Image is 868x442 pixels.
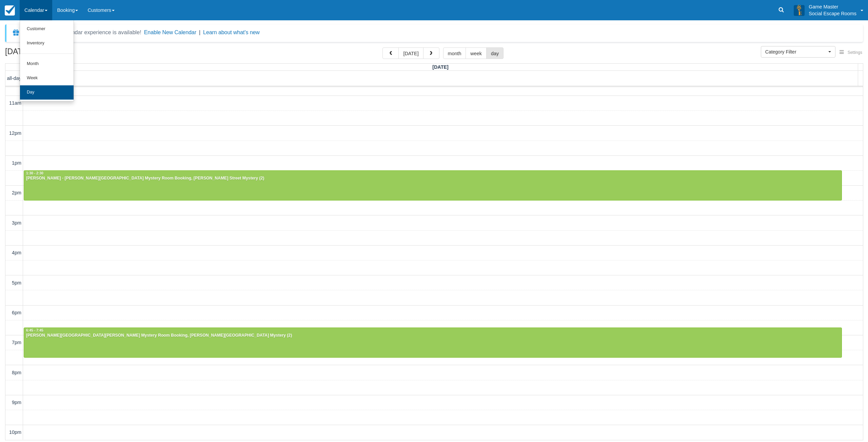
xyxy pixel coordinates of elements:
span: 8pm [12,370,21,375]
span: 6:45 - 7:45 [26,329,43,332]
a: Week [20,71,74,85]
p: Game Master [809,3,856,10]
span: 4pm [12,250,21,255]
a: 1:30 - 2:30[PERSON_NAME] - [PERSON_NAME][GEOGRAPHIC_DATA] Mystery Room Booking, [PERSON_NAME] Str... [24,170,842,200]
span: Settings [848,50,862,55]
a: Month [20,57,74,71]
span: 5pm [12,280,21,286]
span: all-day [7,76,21,81]
span: 1pm [12,160,21,166]
img: checkfront-main-nav-mini-logo.png [5,5,15,16]
div: [PERSON_NAME][GEOGRAPHIC_DATA][PERSON_NAME] Mystery Room Booking, [PERSON_NAME][GEOGRAPHIC_DATA] ... [26,333,840,338]
span: 2pm [12,190,21,195]
button: [DATE] [398,47,423,59]
span: | [199,29,200,35]
span: 12pm [9,130,21,136]
a: Learn about what's new [203,29,260,35]
h2: [DATE] [5,47,91,60]
a: Inventory [20,36,74,50]
span: 1:30 - 2:30 [26,171,43,175]
span: 11am [9,100,21,106]
a: Day [20,85,74,100]
span: 6pm [12,310,21,315]
ul: Calendar [20,20,74,102]
button: Category Filter [761,46,835,58]
button: day [486,47,504,59]
span: 3pm [12,220,21,226]
span: [DATE] [432,64,449,70]
p: Social Escape Rooms [809,10,856,17]
button: Enable New Calendar [144,29,196,36]
a: 6:45 - 7:45[PERSON_NAME][GEOGRAPHIC_DATA][PERSON_NAME] Mystery Room Booking, [PERSON_NAME][GEOGRA... [24,328,842,357]
span: 9pm [12,400,21,405]
div: [PERSON_NAME] - [PERSON_NAME][GEOGRAPHIC_DATA] Mystery Room Booking, [PERSON_NAME] Street Mystery... [26,176,840,181]
button: Settings [835,48,866,58]
span: Category Filter [765,48,827,55]
span: 7pm [12,340,21,345]
a: Customer [20,22,74,36]
button: month [443,47,466,59]
div: A new Booking Calendar experience is available! [23,28,141,37]
span: 10pm [9,429,21,435]
img: A3 [794,5,805,16]
button: week [466,47,487,59]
